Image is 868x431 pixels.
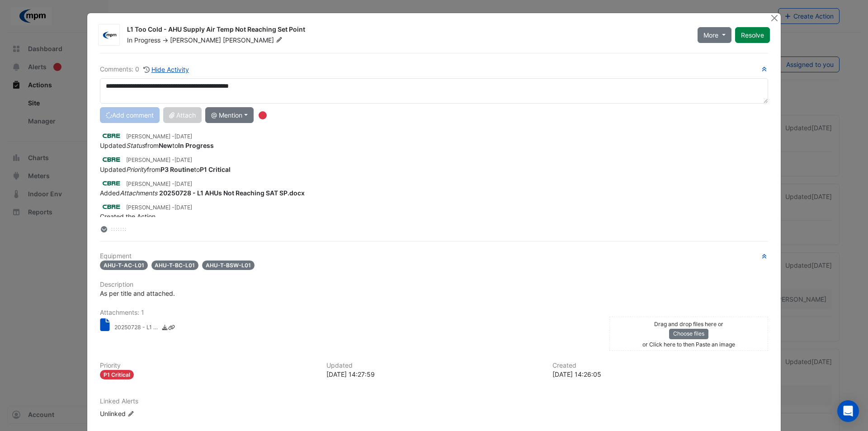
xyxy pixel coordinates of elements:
span: AHU-T-BSW-L01 [202,260,255,270]
a: Download [161,323,168,333]
span: In Progress [127,36,160,44]
div: [DATE] 14:26:05 [552,369,768,379]
em: Priority [126,166,147,173]
div: P1 Critical [100,370,134,379]
h6: Linked Alerts [100,398,768,405]
small: [PERSON_NAME] - [126,156,192,164]
span: AHU-T-AC-L01 [100,260,148,270]
span: -> [162,36,168,44]
em: Attachments [120,189,157,197]
button: Close [769,13,779,23]
strong: P1 Critical [200,166,231,173]
button: Hide Activity [143,64,189,75]
h6: Priority [100,362,316,369]
small: [PERSON_NAME] - [126,180,192,188]
span: Added [100,189,305,197]
strong: P3 Routine [160,166,194,173]
img: MPM [99,31,119,40]
small: [PERSON_NAME] - [126,204,192,212]
a: Copy link to clipboard [168,323,175,333]
h6: Attachments: 1 [100,309,768,317]
fa-icon: Edit Linked Alerts [127,411,134,417]
h6: Updated [326,362,542,369]
span: AHU-T-BC-L01 [151,260,199,270]
span: 2025-07-28 14:26:05 [175,204,192,211]
h6: Equipment [100,252,768,260]
div: L1 Too Cold - AHU Supply Air Temp Not Reaching Set Point [127,25,687,36]
span: [PERSON_NAME] [170,36,221,44]
span: Updated from to [100,166,231,173]
div: Open Intercom Messenger [837,400,859,422]
span: 2025-07-28 14:27:59 [175,133,192,140]
small: or Click here to then Paste an image [642,341,735,348]
strong: 20250728 - L1 AHUs Not Reaching SAT SP.docx [159,189,305,197]
img: CBRE Charter Hall [100,178,123,188]
span: As per title and attached. [100,289,175,297]
div: [DATE] 14:27:59 [326,369,542,379]
small: 20250728 - L1 AHUs Not Reaching SAT SP.docx [114,323,160,333]
div: Tooltip anchor [259,111,267,119]
em: Status [126,142,145,149]
h6: Description [100,281,768,289]
strong: New [159,142,172,149]
span: Created the Action [100,213,156,220]
span: 2025-07-28 14:27:43 [175,156,192,163]
span: 2025-07-28 14:26:39 [175,180,192,187]
button: Resolve [735,27,770,43]
span: Updated from to [100,142,214,149]
span: More [703,30,718,40]
strong: In Progress [178,142,214,149]
img: CBRE Charter Hall [100,131,123,141]
span: [PERSON_NAME] [223,36,284,45]
button: Choose files [669,329,708,339]
fa-layers: More [100,226,108,232]
small: [PERSON_NAME] - [126,133,192,141]
div: Comments: 0 [100,64,189,75]
h6: Created [552,362,768,369]
small: Drag and drop files here or [654,321,723,327]
button: @ Mention [205,107,254,123]
img: CBRE Charter Hall [100,202,123,212]
img: CBRE Charter Hall [100,154,123,164]
div: Unlinked [100,409,208,418]
button: More [698,27,731,43]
